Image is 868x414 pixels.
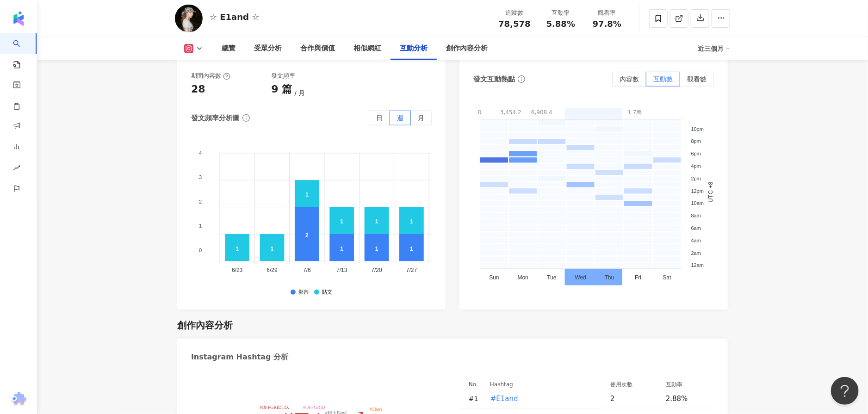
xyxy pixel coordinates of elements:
tspan: 6pm [691,151,701,156]
span: 97.8% [593,19,621,29]
tspan: Thu [605,275,614,281]
span: #E1and [490,394,518,404]
div: 受眾分析 [254,43,282,54]
img: chrome extension [10,392,28,407]
tspan: Sat [663,275,672,281]
tspan: 2am [691,250,701,256]
div: 9 篇 [271,82,292,97]
tspan: Mon [518,275,528,281]
tspan: 7/6 [303,267,311,274]
th: 使用次數 [603,379,658,389]
div: 貼文 [322,290,332,296]
div: 互動分析 [400,43,428,54]
td: #E1and [483,389,603,408]
img: logo icon [11,11,26,26]
td: 2.88% [658,389,714,408]
div: 2 [610,394,658,404]
div: 期間內容數 [191,72,230,80]
tspan: 4am [691,238,701,243]
th: Hashtag [483,379,603,389]
img: KOL Avatar [175,5,203,32]
span: 觀看數 [687,75,707,83]
text: UTC +8 [707,182,714,203]
tspan: 8pm [691,139,701,144]
div: 發文互動熱點 [473,74,515,84]
tspan: Fri [635,275,641,281]
span: 78,578 [498,19,530,29]
div: 28 [191,82,205,97]
div: 創作內容分析 [177,319,233,332]
span: rise [13,159,20,179]
div: 發文頻率 [271,72,295,80]
iframe: Help Scout Beacon - Open [831,377,859,405]
span: 互動數 [653,75,673,83]
tspan: 6/29 [267,267,278,274]
tspan: 10am [691,201,704,206]
span: 內容數 [620,75,639,83]
tspan: 6am [691,225,701,231]
tspan: #OFFGRIDTIX [260,405,290,410]
span: 5.88% [546,19,575,29]
tspan: Wed [575,275,586,281]
span: 日 [376,114,383,122]
tspan: 7/27 [406,267,417,274]
tspan: 3 [199,174,202,180]
tspan: 0 [199,247,202,253]
div: Instagram Hashtag 分析 [191,352,288,362]
div: # 1 [469,394,483,404]
div: 觀看率 [589,8,625,18]
div: 追蹤數 [497,8,532,18]
th: 互動率 [658,379,714,389]
span: 週 [397,114,403,122]
tspan: 12pm [691,188,704,194]
div: 合作與價值 [300,43,335,54]
tspan: Tue [547,275,557,281]
tspan: 8am [691,213,701,218]
div: 總覽 [222,43,236,54]
div: 相似網紅 [353,43,381,54]
div: ☆ E1and ☆ [210,11,259,23]
tspan: 4pm [691,163,701,169]
tspan: 4 [199,150,202,156]
tspan: #Cheri [369,407,382,412]
tspan: 6/23 [232,267,243,274]
tspan: #OFFGRID [303,405,325,410]
div: 創作內容分析 [446,43,488,54]
tspan: 1 [199,223,202,229]
a: search [13,33,31,69]
tspan: 7/13 [336,267,347,274]
tspan: 2pm [691,176,701,181]
div: 近三個月 [698,41,730,56]
span: info-circle [241,113,251,123]
span: 月 [294,89,305,97]
div: 2.88% [666,394,705,404]
span: 月 [418,114,424,122]
tspan: 7/20 [372,267,383,274]
tspan: 2 [199,199,202,204]
div: 互動率 [543,8,578,18]
span: info-circle [516,74,527,84]
tspan: 12am [691,263,704,268]
div: 發文頻率分析圖 [191,113,240,123]
div: 影音 [298,290,309,296]
tspan: 10pm [691,126,704,132]
th: No. [459,379,483,389]
button: #E1and [490,389,519,408]
tspan: Sun [489,275,499,281]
